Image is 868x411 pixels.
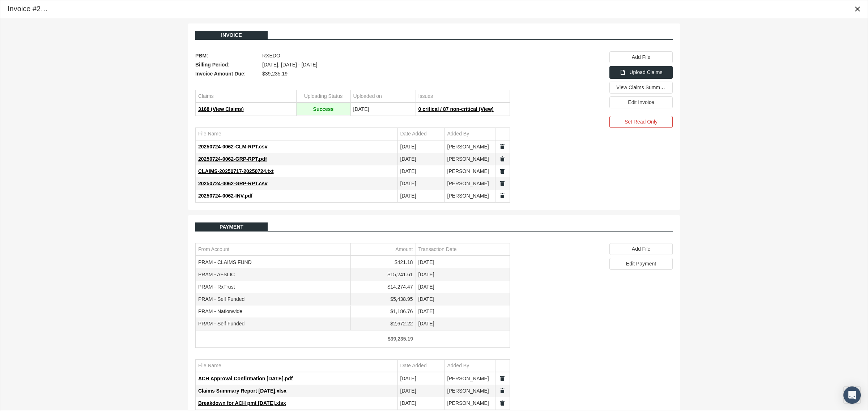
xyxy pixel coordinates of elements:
div: Amount [395,246,413,253]
td: $1,186.76 [350,306,416,318]
a: Split [499,180,506,187]
span: Billing Period: [195,60,259,69]
a: Split [499,143,506,150]
span: ACH Approval Confirmation [DATE].pdf [198,376,293,381]
td: [DATE] [350,103,416,116]
td: PRAM - Self Funded [196,318,350,330]
span: Invoice [221,32,242,38]
td: [DATE] [416,269,510,281]
td: Column Added By [444,128,495,140]
td: [DATE] [416,306,510,318]
td: [DATE] [397,190,444,202]
div: Added By [447,362,469,369]
td: PRAM - CLAIMS FUND [196,256,350,269]
div: Data grid [195,243,510,348]
div: Uploaded on [353,93,382,100]
td: [PERSON_NAME] [444,178,495,190]
span: Add File [632,246,650,252]
span: Set Read Only [625,119,658,125]
a: Split [499,156,506,162]
span: RXEDO [262,51,280,60]
div: From Account [198,246,229,253]
td: [DATE] [416,281,510,293]
div: File Name [198,362,221,369]
span: Invoice Amount Due: [195,69,259,78]
div: Claims [198,93,214,100]
div: Transaction Date [418,246,457,253]
span: Edit Payment [626,261,656,267]
div: File Name [198,130,221,137]
div: Edit Invoice [609,96,673,108]
div: Edit Payment [609,258,673,270]
td: PRAM - AFSLIC [196,269,350,281]
span: Upload Claims [629,69,662,75]
div: Date Added [400,130,427,137]
td: [DATE] [397,165,444,178]
div: Close [851,3,864,16]
span: CLAIMS-20250717-20250724.txt [198,168,274,174]
td: Column Added By [444,360,495,372]
div: Add File [609,51,673,63]
td: PRAM - Nationwide [196,306,350,318]
div: $39,235.19 [353,336,413,342]
a: Split [499,375,506,382]
td: [DATE] [397,397,444,410]
td: Column Uploaded on [350,90,416,103]
td: [PERSON_NAME] [444,141,495,153]
td: [PERSON_NAME] [444,165,495,178]
td: Column Uploading Status [296,90,350,103]
div: Open Intercom Messenger [843,386,861,404]
td: Column File Name [196,128,397,140]
td: [DATE] [397,373,444,385]
td: Column Date Added [397,360,444,372]
td: PRAM - RxTrust [196,281,350,293]
td: Success [296,103,350,116]
a: Split [499,168,506,174]
div: Set Read Only [609,116,673,128]
td: $421.18 [350,256,416,269]
span: Payment [220,224,243,230]
div: Data grid [195,90,510,116]
td: Column Transaction Date [416,243,510,256]
td: [DATE] [397,153,444,165]
td: [DATE] [397,141,444,153]
td: Column Amount [350,243,416,256]
span: Claims Summary Report [DATE].xlsx [198,388,286,394]
span: 20250724-0062-GRP-RPT.pdf [198,156,267,162]
span: 3168 (View Claims) [198,106,244,112]
span: [DATE], [DATE] - [DATE] [262,60,317,69]
td: [PERSON_NAME] [444,190,495,202]
div: Invoice #299 [8,4,48,14]
div: Data grid [195,127,510,203]
span: $39,235.19 [262,69,288,78]
span: Edit Invoice [628,99,654,105]
td: [PERSON_NAME] [444,373,495,385]
div: Upload Claims [609,66,673,79]
td: Column Issues [416,90,510,103]
td: [DATE] [397,178,444,190]
div: Add File [609,243,673,255]
td: Column Claims [196,90,296,103]
td: [PERSON_NAME] [444,397,495,410]
a: Split [499,400,506,406]
a: Split [499,192,506,199]
td: [DATE] [397,385,444,397]
div: Issues [418,93,433,100]
td: [PERSON_NAME] [444,153,495,165]
span: 0 critical / 87 non-critical (View) [418,106,494,112]
a: Split [499,388,506,394]
td: $15,241.61 [350,269,416,281]
td: Column From Account [196,243,350,256]
span: 20250724-0062-GRP-RPT.csv [198,181,267,186]
div: Date Added [400,362,427,369]
div: Uploading Status [304,93,343,100]
td: [DATE] [416,318,510,330]
td: [PERSON_NAME] [444,385,495,397]
span: 20250724-0062-INV.pdf [198,193,252,199]
td: Column File Name [196,360,397,372]
span: 20250724-0062-CLM-RPT.csv [198,144,267,150]
span: Add File [632,54,650,60]
td: $2,672.22 [350,318,416,330]
div: Data grid [195,359,510,410]
span: View Claims Summary [616,84,667,90]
